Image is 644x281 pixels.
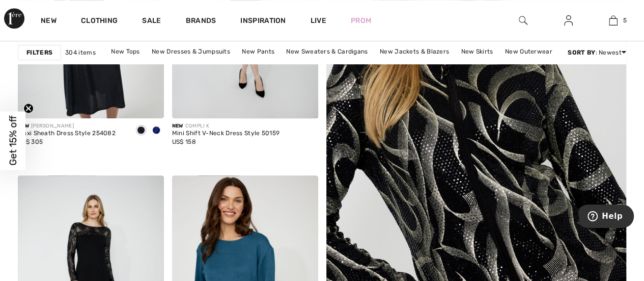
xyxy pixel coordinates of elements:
a: New Outerwear [500,45,557,58]
a: New Sweaters & Cardigans [281,45,373,58]
a: Sign In [556,14,581,27]
span: US$ 158 [172,138,196,145]
div: : Newest [568,48,626,57]
span: Get 15% off [7,116,19,166]
a: Prom [351,15,371,26]
div: Mini Shift V-Neck Dress Style 50159 [172,130,280,137]
a: Sale [142,16,161,27]
iframe: Opens a widget where you can find more information [579,205,634,230]
button: Close teaser [23,103,34,113]
a: Brands [186,16,216,27]
a: New Dresses & Jumpsuits [147,45,235,58]
a: New Pants [237,45,279,58]
a: Live [311,15,326,26]
img: My Info [564,14,573,27]
span: New [18,123,29,129]
span: US$ 305 [18,138,43,145]
strong: Filters [26,48,52,57]
img: 1ère Avenue [4,8,24,29]
strong: Sort By [568,49,595,56]
div: Black [133,122,149,139]
a: New Jackets & Blazers [375,45,454,58]
div: Maxi Sheath Dress Style 254082 [18,130,116,137]
div: COMPLI K [172,122,280,130]
a: New Tops [106,45,145,58]
img: My Bag [609,14,618,27]
a: New Skirts [456,45,498,58]
span: Inspiration [240,16,286,27]
a: 5 [591,14,635,27]
span: 304 items [65,48,96,57]
a: New [41,16,57,27]
span: 5 [623,16,626,25]
div: [PERSON_NAME] [18,122,116,130]
div: Royal Sapphire 163 [149,122,164,139]
img: search the website [519,14,527,27]
a: Clothing [81,16,118,27]
span: New [172,123,183,129]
